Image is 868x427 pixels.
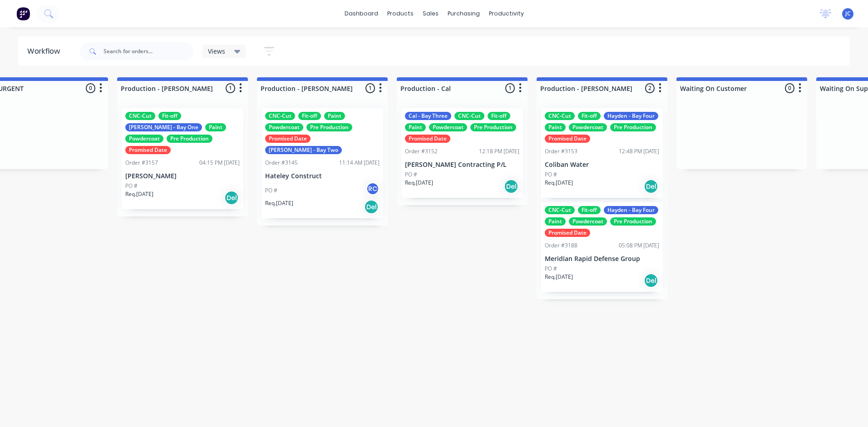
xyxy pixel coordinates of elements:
p: [PERSON_NAME] [125,172,240,180]
div: Fit-off [158,112,181,120]
p: Req. [DATE] [545,179,573,187]
div: CNC-Cut [125,112,155,120]
div: Paint [205,123,226,131]
p: PO # [405,171,417,179]
p: Meridian Rapid Defense Group [545,255,659,263]
div: Fit-off [298,112,321,120]
div: Del [644,179,658,194]
div: Cal - Bay Three [405,112,451,120]
p: PO # [545,265,557,273]
p: Req. [DATE] [545,273,573,281]
p: Req. [DATE] [265,199,293,207]
div: Paint [405,123,426,131]
p: Coliban Water [545,161,659,169]
p: PO # [265,186,277,195]
div: Hayden - Bay Four [604,112,658,120]
p: PO # [545,171,557,179]
div: Promised Date [125,146,171,154]
div: Fit-off [578,112,601,120]
div: Paint [545,123,566,131]
div: CNC-Cut [545,206,575,214]
span: JC [845,10,851,18]
div: Hayden - Bay Four [604,206,658,214]
div: Order #3188 [545,241,577,250]
p: Hateley Construct [265,172,380,180]
input: Search for orders... [104,42,193,60]
div: Del [224,191,239,205]
div: RC [366,182,380,196]
div: Order #3153 [545,147,577,156]
div: 12:48 PM [DATE] [619,147,659,156]
div: Pre Production [306,123,352,131]
div: CNC-CutFit-offHayden - Bay FourPaintPowdercoatPre ProductionPromised DateOrder #318805:08 PM [DAT... [541,202,663,292]
p: PO # [125,182,138,190]
div: Order #3145 [265,159,298,167]
div: productivity [484,7,528,20]
div: CNC-CutFit-offHayden - Bay FourPaintPowdercoatPre ProductionPromised DateOrder #315312:48 PM [DAT... [541,108,663,198]
p: Req. [DATE] [125,190,153,198]
div: Del [364,200,379,214]
div: Pre Production [610,123,656,131]
div: Powdercoat [265,123,303,131]
div: Paint [545,217,566,226]
img: Factory [16,7,30,20]
a: dashboard [340,7,383,20]
div: Del [504,179,518,194]
span: Views [208,46,225,56]
div: 05:08 PM [DATE] [619,241,659,250]
div: Promised Date [405,135,450,143]
div: Promised Date [545,135,590,143]
div: Promised Date [265,135,311,143]
div: Powdercoat [429,123,467,131]
div: Workflow [27,46,64,57]
div: products [383,7,418,20]
div: Order #3157 [125,159,158,167]
div: 12:18 PM [DATE] [479,147,519,156]
div: CNC-Cut [454,112,484,120]
div: 11:14 AM [DATE] [339,159,380,167]
div: purchasing [443,7,484,20]
div: Pre Production [610,217,656,226]
div: CNC-CutFit-off[PERSON_NAME] - Bay OnePaintPowdercoatPre ProductionPromised DateOrder #315704:15 P... [122,108,243,209]
div: 04:15 PM [DATE] [199,159,240,167]
div: CNC-Cut [265,112,295,120]
div: Del [644,273,658,288]
div: Pre Production [167,135,212,143]
div: Pre Production [470,123,516,131]
div: sales [418,7,443,20]
div: Paint [324,112,345,120]
div: Promised Date [545,229,590,237]
p: [PERSON_NAME] Contracting P/L [405,161,519,169]
div: CNC-Cut [545,112,575,120]
div: [PERSON_NAME] - Bay Two [265,146,342,154]
div: Order #3152 [405,147,438,156]
div: Fit-off [488,112,510,120]
div: Powdercoat [569,123,607,131]
div: Powdercoat [125,135,163,143]
div: [PERSON_NAME] - Bay One [125,123,202,131]
div: CNC-CutFit-offPaintPowdercoatPre ProductionPromised Date[PERSON_NAME] - Bay TwoOrder #314511:14 A... [261,108,383,218]
div: Fit-off [578,206,601,214]
p: Req. [DATE] [405,179,433,187]
div: Cal - Bay ThreeCNC-CutFit-offPaintPowdercoatPre ProductionPromised DateOrder #315212:18 PM [DATE]... [401,108,523,198]
div: Powdercoat [569,217,607,226]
